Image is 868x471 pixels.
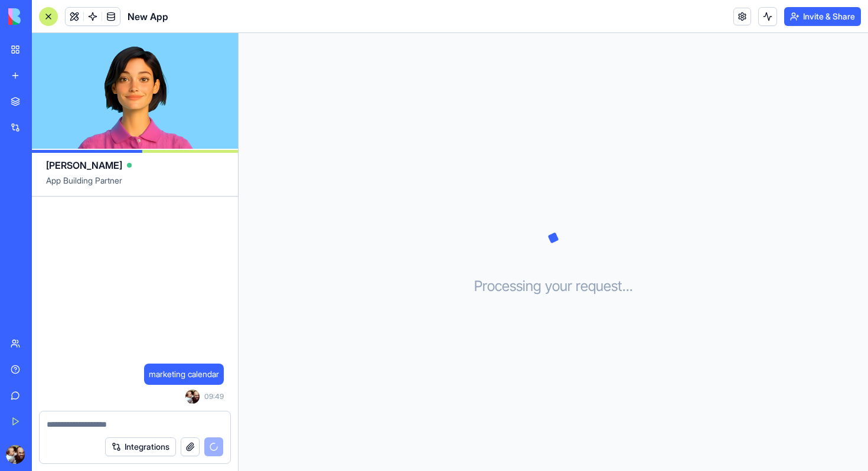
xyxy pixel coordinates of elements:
h3: Processing your request [474,277,633,296]
span: . [626,277,629,296]
img: logo [8,8,81,25]
span: New App [128,9,168,24]
span: 09:49 [204,392,224,401]
span: . [622,277,626,296]
button: Invite & Share [784,7,861,26]
span: [PERSON_NAME] [46,158,122,172]
img: ACg8ocLTBOaVwNtQUjYbZqjjyQxvY0uIMmhExEM97Jm2A0O2-yFBjr6ykw=s96-c [185,390,200,404]
span: . [629,277,633,296]
img: ACg8ocLTBOaVwNtQUjYbZqjjyQxvY0uIMmhExEM97Jm2A0O2-yFBjr6ykw=s96-c [6,445,25,464]
span: App Building Partner [46,175,224,196]
span: marketing calendar [149,368,219,380]
button: Integrations [105,437,176,456]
